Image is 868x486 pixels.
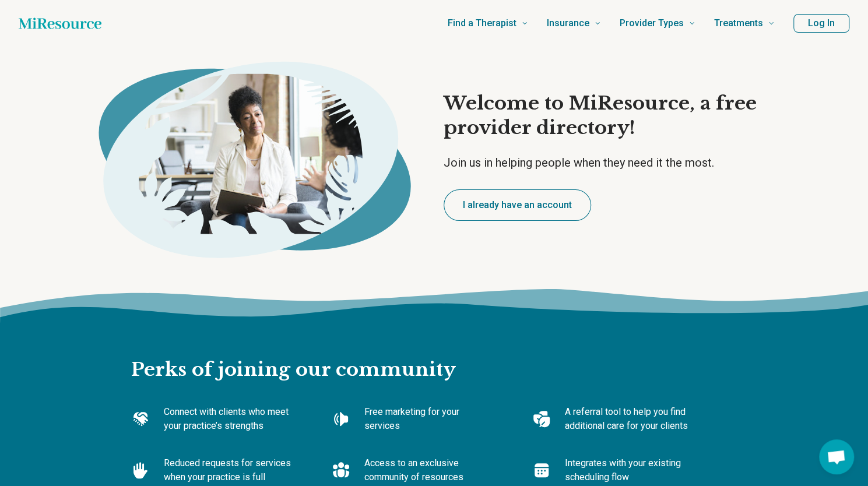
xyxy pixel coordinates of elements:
[714,15,763,31] span: Treatments
[444,189,591,221] button: I already have an account
[131,321,737,382] h2: Perks of joining our community
[620,15,684,31] span: Provider Types
[793,14,849,33] button: Log In
[819,439,854,474] div: Open chat
[444,154,789,171] p: Join us in helping people when they need it the most.
[364,405,495,433] p: Free marketing for your services
[565,456,695,484] p: Integrates with your existing scheduling flow
[565,405,695,433] p: A referral tool to help you find additional care for your clients
[19,12,101,35] a: Home page
[164,456,294,484] p: Reduced requests for services when your practice is full
[364,456,495,484] p: Access to an exclusive community of resources
[164,405,294,433] p: Connect with clients who meet your practice’s strengths
[444,91,789,140] h1: Welcome to MiResource, a free provider directory!
[448,15,516,31] span: Find a Therapist
[547,15,589,31] span: Insurance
